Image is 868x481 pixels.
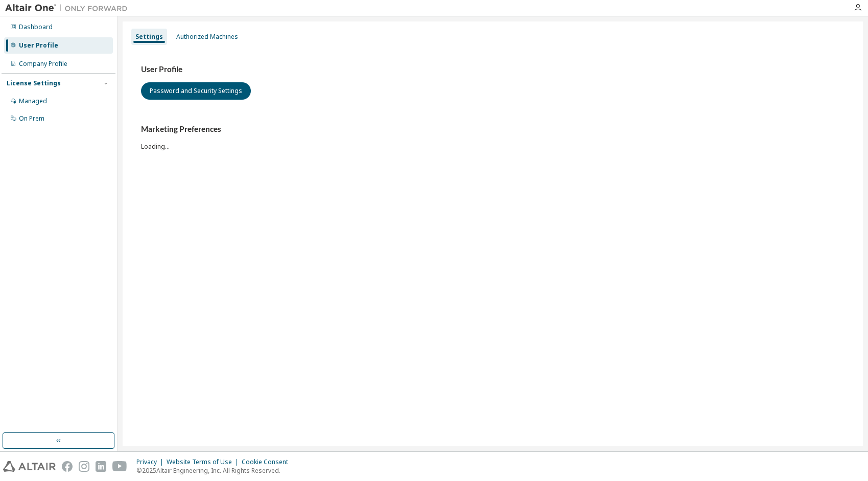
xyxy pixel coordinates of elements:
div: Authorized Machines [176,33,238,41]
img: facebook.svg [62,461,73,472]
h3: User Profile [141,64,844,75]
div: Loading... [141,124,844,150]
div: Managed [19,97,47,105]
div: Cookie Consent [242,458,294,466]
p: © 2025 Altair Engineering, Inc. All Rights Reserved. [136,466,294,475]
div: License Settings [7,79,61,87]
button: Password and Security Settings [141,82,251,100]
img: altair_logo.svg [3,461,56,472]
h3: Marketing Preferences [141,124,844,134]
div: On Prem [19,114,44,123]
img: youtube.svg [112,461,127,472]
div: Website Terms of Use [167,458,242,466]
div: Privacy [136,458,167,466]
img: instagram.svg [79,461,89,472]
div: User Profile [19,41,58,50]
img: linkedin.svg [96,461,106,472]
div: Company Profile [19,60,67,68]
img: Altair One [5,3,133,13]
div: Settings [135,33,163,41]
div: Dashboard [19,23,53,31]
